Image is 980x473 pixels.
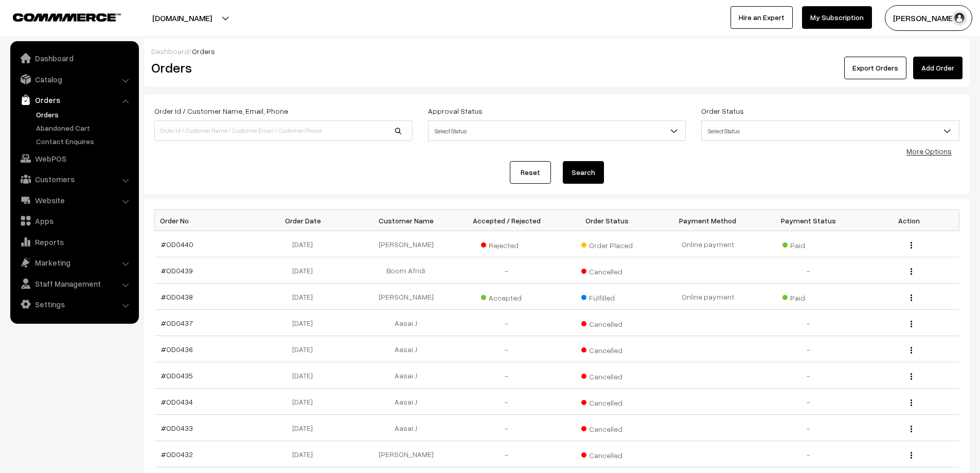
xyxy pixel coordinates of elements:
[13,295,135,313] a: Settings
[356,415,457,441] td: Aasai J
[911,452,912,459] img: Menu
[13,253,135,272] a: Marketing
[429,122,686,140] span: Select Status
[913,57,963,79] a: Add Order
[911,294,912,301] img: Menu
[456,441,557,467] td: -
[758,415,859,441] td: -
[758,257,859,284] td: -
[255,441,356,467] td: [DATE]
[581,447,633,461] span: Cancelled
[730,6,793,29] a: Hire an Expert
[356,257,457,284] td: Boom Afridi
[255,257,356,284] td: [DATE]
[356,362,457,389] td: Aasai J
[151,47,189,56] a: Dashboard
[161,371,193,380] a: #OD0435
[581,342,633,356] span: Cancelled
[456,389,557,415] td: -
[911,373,912,380] img: Menu
[657,231,758,257] td: Online payment
[911,426,912,432] img: Menu
[456,336,557,362] td: -
[456,415,557,441] td: -
[33,109,135,120] a: Orders
[885,5,972,31] button: [PERSON_NAME] D
[255,389,356,415] td: [DATE]
[657,284,758,310] td: Online payment
[702,122,959,140] span: Select Status
[782,237,834,251] span: Paid
[13,274,135,293] a: Staff Management
[581,316,633,329] span: Cancelled
[161,319,193,327] a: #OD0437
[911,242,912,249] img: Menu
[13,70,135,89] a: Catalog
[456,257,557,284] td: -
[844,57,906,79] button: Export Orders
[906,147,952,155] a: More Options
[581,264,633,277] span: Cancelled
[33,122,135,133] a: Abandoned Cart
[510,161,551,184] a: Reset
[255,336,356,362] td: [DATE]
[255,210,356,231] th: Order Date
[13,91,135,109] a: Orders
[151,60,412,76] h2: Orders
[356,389,457,415] td: Aasai J
[33,136,135,147] a: Contact Enquires
[701,106,744,116] label: Order Status
[758,389,859,415] td: -
[581,421,633,434] span: Cancelled
[758,310,859,336] td: -
[161,345,193,354] a: #OD0436
[255,415,356,441] td: [DATE]
[581,369,633,382] span: Cancelled
[356,441,457,467] td: [PERSON_NAME]
[356,210,457,231] th: Customer Name
[456,310,557,336] td: -
[13,49,135,67] a: Dashboard
[13,10,103,23] a: COMMMERCE
[563,161,604,184] button: Search
[657,210,758,231] th: Payment Method
[859,210,959,231] th: Action
[701,120,959,141] span: Select Status
[481,237,532,251] span: Rejected
[154,106,288,116] label: Order Id / Customer Name, Email, Phone
[911,347,912,354] img: Menu
[255,284,356,310] td: [DATE]
[116,5,248,31] button: [DOMAIN_NAME]
[758,362,859,389] td: -
[356,336,457,362] td: Aasai J
[456,210,557,231] th: Accepted / Rejected
[557,210,658,231] th: Order Status
[911,399,912,406] img: Menu
[13,170,135,188] a: Customers
[782,290,834,303] span: Paid
[356,310,457,336] td: Aasai J
[13,13,121,21] img: COMMMERCE
[192,47,215,56] span: Orders
[356,231,457,257] td: [PERSON_NAME]
[911,268,912,275] img: Menu
[161,424,193,432] a: #OD0433
[758,441,859,467] td: -
[802,6,872,29] a: My Subscription
[481,290,532,303] span: Accepted
[13,149,135,168] a: WebPOS
[161,240,193,249] a: #OD0440
[161,266,193,275] a: #OD0439
[581,237,633,251] span: Order Placed
[13,191,135,209] a: Website
[428,120,686,141] span: Select Status
[581,290,633,303] span: Fulfilled
[758,336,859,362] td: -
[952,10,967,26] img: user
[155,210,256,231] th: Order No
[255,310,356,336] td: [DATE]
[161,397,193,406] a: #OD0434
[151,46,963,57] div: /
[13,233,135,251] a: Reports
[356,284,457,310] td: [PERSON_NAME]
